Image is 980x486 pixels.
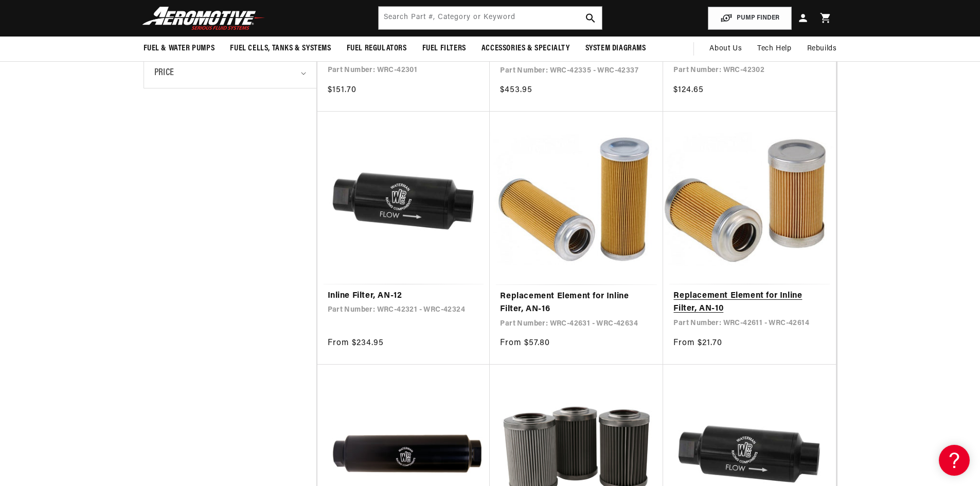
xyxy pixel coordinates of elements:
span: Price [154,66,174,80]
summary: Fuel Cells, Tanks & Systems [222,37,338,61]
button: search button [579,7,602,29]
input: Search by Part Number, Category or Keyword [379,7,602,29]
span: Rebuilds [807,43,837,55]
span: Accessories & Specialty [482,43,570,54]
a: Replacement Element for Inline Filter, AN-10 [673,290,826,316]
span: Fuel Cells, Tanks & Systems [230,43,331,54]
span: Fuel Regulators [347,43,407,54]
summary: System Diagrams [578,37,654,61]
span: System Diagrams [585,43,646,54]
a: Inline Filter, AN-06 [328,49,480,63]
a: Inline Filter, AN-08 [673,49,826,63]
summary: Accessories & Specialty [474,37,578,61]
summary: Fuel & Water Pumps [136,37,223,61]
span: Fuel & Water Pumps [144,43,215,54]
summary: Price [154,59,306,88]
a: Inline Canister Filter [500,50,653,63]
a: About Us [702,37,750,61]
a: Replacement Element for Inline Filter, AN-16 [500,290,653,316]
span: Fuel Filters [422,43,466,54]
button: PUMP FINDER [708,7,792,30]
img: Aeromotive [139,6,268,30]
a: Inline Filter, AN-12 [328,290,480,303]
summary: Tech Help [750,37,799,61]
summary: Rebuilds [799,37,845,61]
summary: Fuel Regulators [339,37,415,61]
span: Tech Help [757,43,791,55]
summary: Fuel Filters [415,37,474,61]
span: About Us [709,45,742,52]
